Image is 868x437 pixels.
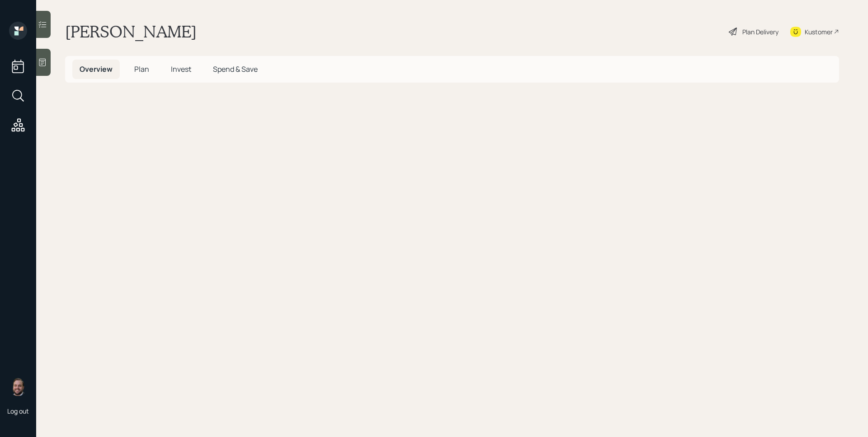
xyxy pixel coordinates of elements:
[134,64,149,74] span: Plan
[9,378,27,396] img: james-distasi-headshot.png
[742,27,778,37] div: Plan Delivery
[805,27,833,37] div: Kustomer
[213,64,258,74] span: Spend & Save
[171,64,191,74] span: Invest
[7,407,29,415] div: Log out
[65,22,197,42] h1: [PERSON_NAME]
[80,64,113,74] span: Overview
